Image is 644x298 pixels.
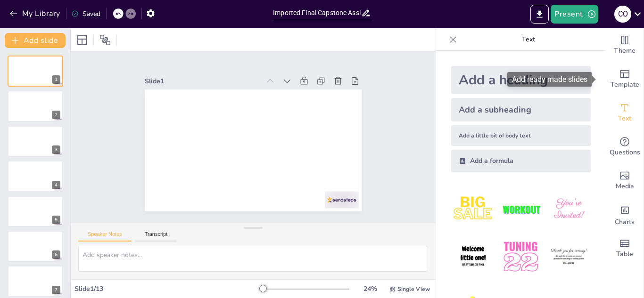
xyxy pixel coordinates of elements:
[618,113,631,124] span: Text
[606,198,644,232] div: Add charts and graphs
[451,66,591,94] div: Add a heading
[52,286,60,294] div: 7
[551,5,598,24] button: Present
[8,56,63,87] div: 1
[606,62,644,96] div: Add ready made slides
[52,181,60,189] div: 4
[606,96,644,130] div: Add text boxes
[145,77,260,86] div: Slide 1
[530,5,549,24] button: Export to PowerPoint
[451,98,591,121] div: Add a subheading
[359,284,381,293] div: 24 %
[616,249,633,259] span: Table
[99,34,111,46] span: Position
[499,235,543,279] img: 5.jpeg
[606,28,644,62] div: Change the overall theme
[52,75,60,84] div: 1
[614,5,631,24] button: C O
[74,284,259,293] div: Slide 1 / 13
[614,6,631,23] div: C O
[451,187,495,231] img: 1.jpeg
[499,187,543,231] img: 2.jpeg
[8,161,63,192] div: 4
[74,32,90,48] div: Layout
[8,126,63,157] div: 3
[52,145,60,154] div: 3
[451,235,495,279] img: 4.jpeg
[547,235,591,279] img: 6.jpeg
[461,28,596,51] p: Text
[8,196,63,227] div: 5
[52,250,60,259] div: 6
[614,46,636,56] span: Theme
[606,130,644,164] div: Get real-time input from your audience
[8,266,63,297] div: 7
[547,187,591,231] img: 3.jpeg
[52,216,60,224] div: 5
[397,285,430,293] span: Single View
[610,147,640,158] span: Questions
[52,111,60,119] div: 2
[606,164,644,198] div: Add images, graphics, shapes or video
[616,181,634,192] span: Media
[5,33,66,48] button: Add slide
[7,6,64,21] button: My Library
[611,80,639,90] span: Template
[78,231,132,242] button: Speaker Notes
[606,232,644,266] div: Add a table
[8,231,63,262] div: 6
[71,9,100,18] div: Saved
[451,125,591,146] div: Add a little bit of body text
[273,6,361,20] input: Insert title
[8,90,63,121] div: 2
[451,150,591,172] div: Add a formula
[615,217,635,227] span: Charts
[135,231,177,242] button: Transcript
[507,72,592,87] div: Add ready made slides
